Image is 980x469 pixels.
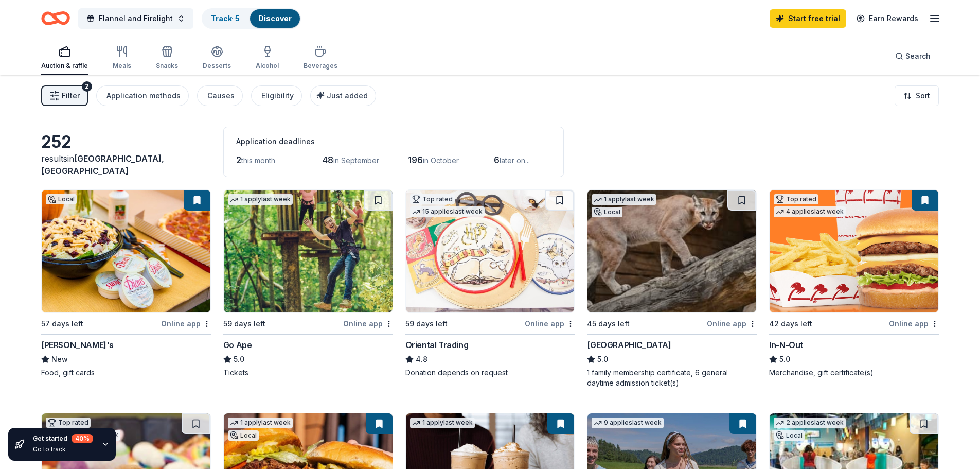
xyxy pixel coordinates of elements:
button: Filter2 [41,85,88,106]
div: Local [592,207,622,217]
img: Image for In-N-Out [770,190,938,312]
button: Just added [310,85,376,106]
button: Search [887,46,939,66]
div: 45 days left [587,318,630,330]
img: Image for Go Ape [224,190,393,312]
span: Flannel and Firelight [99,12,173,25]
span: 5.0 [234,353,244,366]
a: Home [41,6,70,30]
div: Local [228,430,259,441]
div: Local [46,194,77,204]
span: in October [423,156,459,165]
div: 2 applies last week [774,418,846,428]
a: Image for Oriental TradingTop rated15 applieslast week59 days leftOnline appOriental Trading4.8Do... [405,189,575,378]
a: Earn Rewards [850,9,924,28]
span: Search [905,50,931,62]
button: Meals [113,41,131,75]
span: [GEOGRAPHIC_DATA], [GEOGRAPHIC_DATA] [41,153,164,176]
div: Merchandise, gift certificate(s) [769,368,939,378]
button: Beverages [304,41,337,75]
button: Track· 5Discover [202,8,301,29]
div: Tickets [223,368,393,378]
div: Get started [33,434,93,443]
span: Just added [327,91,368,100]
button: Alcohol [256,41,279,75]
div: Go Ape [223,339,252,351]
div: Auction & raffle [41,62,88,70]
a: Image for In-N-OutTop rated4 applieslast week42 days leftOnline appIn-N-Out5.0Merchandise, gift c... [769,189,939,378]
span: 5.0 [597,353,608,366]
div: Application methods [106,90,181,102]
div: Online app [525,317,575,330]
div: 2 [82,81,92,92]
span: 196 [408,154,423,165]
div: Beverages [304,62,337,70]
span: Sort [916,90,930,102]
div: In-N-Out [769,339,803,351]
span: later on... [500,156,530,165]
div: Online app [889,317,939,330]
div: [PERSON_NAME]'s [41,339,114,351]
a: Image for Houston Zoo1 applylast weekLocal45 days leftOnline app[GEOGRAPHIC_DATA]5.01 family memb... [587,189,757,388]
img: Image for Oriental Trading [406,190,575,312]
div: 42 days left [769,318,812,330]
a: Image for Go Ape1 applylast week59 days leftOnline appGo Ape5.0Tickets [223,189,393,378]
div: Go to track [33,445,93,454]
span: in September [333,156,379,165]
button: Snacks [156,41,178,75]
span: 2 [236,154,241,165]
img: Image for Houston Zoo [587,190,756,312]
div: Local [774,430,805,441]
div: Online app [707,317,757,330]
div: Oriental Trading [405,339,469,351]
div: [GEOGRAPHIC_DATA] [587,339,671,351]
div: 9 applies last week [592,418,664,428]
div: Top rated [774,194,818,204]
div: Meals [113,62,131,70]
div: 252 [41,132,211,152]
div: 15 applies last week [410,206,485,217]
button: Causes [197,85,243,106]
span: this month [241,156,275,165]
div: 1 apply last week [592,194,656,205]
div: 40 % [72,434,93,443]
span: in [41,153,164,176]
div: Application deadlines [236,135,551,148]
div: Causes [207,90,235,102]
button: Auction & raffle [41,41,88,75]
div: Donation depends on request [405,368,575,378]
div: 4 applies last week [774,206,846,217]
div: Top rated [46,418,91,428]
div: 57 days left [41,318,83,330]
div: 59 days left [223,318,265,330]
div: Online app [161,317,211,330]
a: Image for Dion'sLocal57 days leftOnline app[PERSON_NAME]'sNewFood, gift cards [41,189,211,378]
span: New [51,353,68,366]
div: Eligibility [261,90,294,102]
a: Discover [258,14,292,23]
span: 5.0 [779,353,790,366]
div: Snacks [156,62,178,70]
button: Desserts [203,41,231,75]
button: Flannel and Firelight [78,8,193,29]
div: results [41,152,211,177]
div: 1 family membership certificate, 6 general daytime admission ticket(s) [587,368,757,388]
img: Image for Dion's [42,190,210,312]
span: 48 [322,154,333,165]
button: Application methods [96,85,189,106]
div: Top rated [410,194,455,204]
button: Sort [895,85,939,106]
div: 59 days left [405,318,448,330]
a: Track· 5 [211,14,240,23]
div: Alcohol [256,62,279,70]
span: Filter [62,90,80,102]
span: 6 [494,154,500,165]
span: 4.8 [416,353,427,366]
div: Food, gift cards [41,368,211,378]
div: Online app [343,317,393,330]
button: Eligibility [251,85,302,106]
a: Start free trial [770,9,846,28]
div: 1 apply last week [410,418,475,428]
div: Desserts [203,62,231,70]
div: 1 apply last week [228,194,293,205]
